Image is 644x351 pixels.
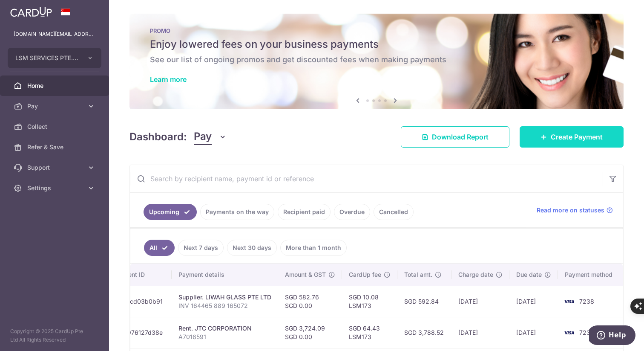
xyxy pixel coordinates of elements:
a: More than 1 month [280,240,347,256]
h6: See our list of ongoing promos and get discounted fees when making payments [150,55,603,65]
td: [DATE] [451,317,509,348]
a: Upcoming [144,204,197,220]
a: Download Report [401,126,509,148]
a: Create Payment [520,126,624,148]
span: Charge date [458,270,493,279]
td: SGD 592.84 [397,286,451,317]
a: Overdue [334,204,370,220]
td: txn_4976127d38e [106,317,172,348]
h4: Dashboard: [129,129,187,145]
span: Download Report [432,132,489,142]
h5: Enjoy lowered fees on your business payments [150,38,603,51]
td: SGD 3,788.52 [397,317,451,348]
span: 7238 [579,298,594,305]
div: Rent. JTC CORPORATION [178,324,271,333]
span: Pay [27,102,83,110]
p: A7016591 [178,333,271,341]
span: Settings [27,184,83,192]
input: Search by recipient name, payment id or reference [130,165,603,192]
p: [DOMAIN_NAME][EMAIL_ADDRESS][DOMAIN_NAME] [14,30,95,38]
span: Home [27,81,83,90]
a: Next 30 days [227,240,277,256]
span: Pay [194,129,212,145]
a: All [144,240,175,256]
span: LSM SERVICES PTE. LTD. [15,54,78,62]
img: Bank Card [561,328,578,338]
iframe: Opens a widget where you can find more information [589,325,635,347]
span: Support [27,163,83,172]
p: INV 164465 889 165072 [178,302,271,310]
div: Supplier. LIWAH GLASS PTE LTD [178,293,271,302]
td: SGD 582.76 SGD 0.00 [278,286,342,317]
span: Create Payment [551,132,603,142]
a: Read more on statuses [537,206,613,215]
a: Recipient paid [278,204,331,220]
img: CardUp [10,7,52,17]
td: SGD 64.43 LSM173 [342,317,397,348]
span: Refer & Save [27,143,83,151]
a: Cancelled [374,204,414,220]
th: Payment method [558,264,623,286]
span: 7238 [579,329,594,336]
td: [DATE] [509,317,558,348]
button: LSM SERVICES PTE. LTD. [8,48,101,68]
a: Next 7 days [178,240,224,256]
td: [DATE] [451,286,509,317]
td: SGD 3,724.09 SGD 0.00 [278,317,342,348]
span: CardUp fee [349,270,381,279]
td: txn_f9cd03b0b91 [106,286,172,317]
td: [DATE] [509,286,558,317]
button: Pay [194,129,227,145]
th: Payment details [172,264,278,286]
span: Total amt. [404,270,432,279]
span: Amount & GST [285,270,326,279]
a: Payments on the way [200,204,274,220]
p: PROMO [150,27,603,34]
th: Payment ID [106,264,172,286]
a: Learn more [150,75,187,84]
img: Bank Card [561,296,578,307]
span: Collect [27,122,83,131]
span: Due date [516,270,542,279]
span: Read more on statuses [537,206,604,215]
td: SGD 10.08 LSM173 [342,286,397,317]
img: Latest Promos Banner [129,14,624,109]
